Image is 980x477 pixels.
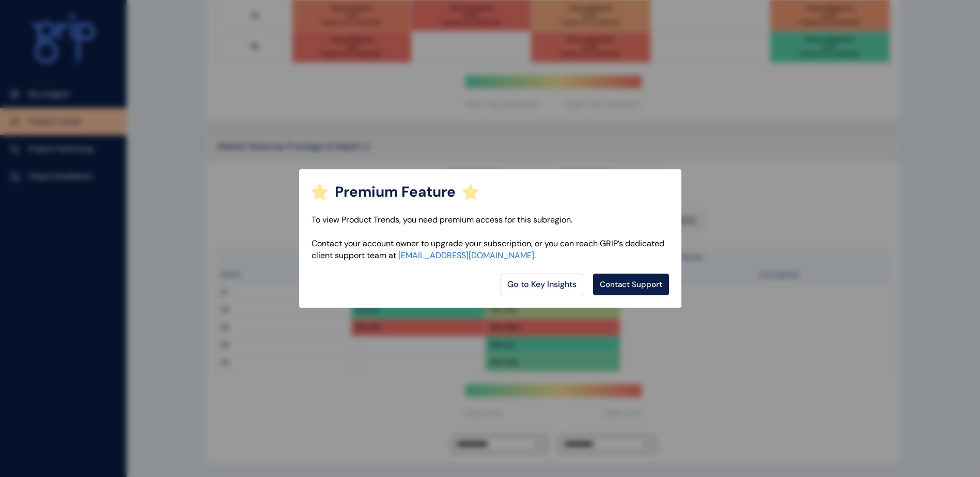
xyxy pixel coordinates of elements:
p: To view Product Trends, you need premium access for this subregion. [312,214,669,226]
a: [EMAIL_ADDRESS][DOMAIN_NAME] [398,250,534,261]
p: Contact your account owner to upgrade your subscription, or you can reach GRIP’s dedicated client... [312,238,669,261]
h3: Premium Feature [335,182,456,202]
a: Go to Key Insights [501,274,583,295]
a: Contact Support [594,274,668,295]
